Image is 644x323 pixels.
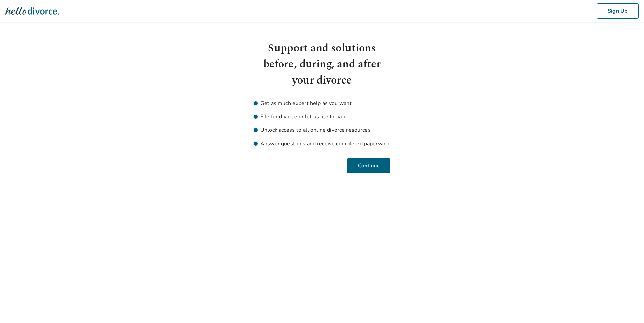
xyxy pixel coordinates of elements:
h1: Support and solutions before, during, and after your divorce [254,40,390,89]
li: Get as much expert help as you want [254,99,390,107]
button: Sign Up [597,3,639,19]
li: File for divorce or let us file for you [254,113,390,121]
li: Unlock access to all online divorce resources [254,126,390,134]
img: Hello Divorce Logo [5,4,59,18]
li: Answer questions and receive completed paperwork [254,140,390,148]
button: Continue [347,158,390,173]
